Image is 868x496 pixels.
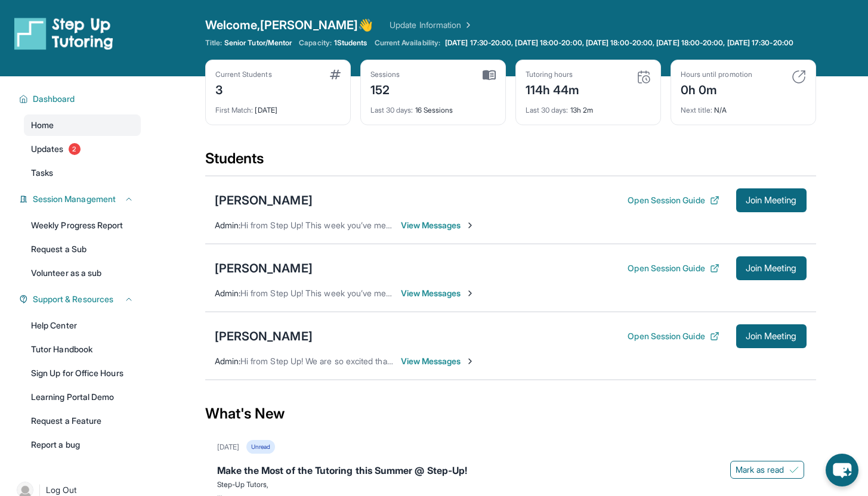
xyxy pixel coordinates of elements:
span: Log Out [46,484,77,496]
div: 13h 2m [526,98,651,115]
span: Mark as read [736,464,784,476]
button: Mark as read [730,461,804,479]
a: Updates2 [24,138,141,160]
button: chat-button [826,454,858,486]
span: Admin : [215,220,240,230]
p: Step-Up Tutors, [217,480,804,489]
img: logo [14,17,113,50]
span: Next title : [681,106,713,114]
img: Chevron Right [461,19,473,31]
img: card [792,70,806,84]
button: Dashboard [28,93,134,105]
span: Hi from Step Up! This week you’ve met for 0 minutes and this month you’ve met for 4 hours. Happy ... [240,288,650,298]
span: First Match : [215,106,254,114]
button: Join Meeting [736,256,807,280]
button: Open Session Guide [628,262,719,274]
div: [PERSON_NAME] [215,260,313,277]
a: Report a bug [24,434,141,455]
span: Home [31,119,54,131]
div: [DATE] [217,442,239,452]
button: Support & Resources [28,293,134,305]
button: Open Session Guide [628,330,719,342]
span: View Messages [401,219,475,231]
div: 114h 44m [526,79,580,98]
div: Tutoring hours [526,70,580,79]
div: 16 Sessions [370,98,496,115]
div: [DATE] [215,98,341,115]
div: What's New [205,387,816,440]
span: 2 [69,143,81,155]
span: Hi from Step Up! This week you’ve met for 0 minutes and this month you’ve met for 5 hours. Happy ... [240,220,650,230]
a: [DATE] 17:30-20:00, [DATE] 18:00-20:00, [DATE] 18:00-20:00, [DATE] 18:00-20:00, [DATE] 17:30-20:00 [443,38,796,48]
button: Session Management [28,193,134,205]
a: Tasks [24,162,141,184]
span: Last 30 days : [370,106,413,114]
img: Chevron-Right [465,289,475,298]
span: Session Management [33,193,116,205]
span: Admin : [215,288,240,298]
div: N/A [681,98,806,115]
div: Unread [246,440,275,454]
button: Join Meeting [736,188,807,212]
span: Senior Tutor/Mentor [224,38,292,48]
span: Welcome, [PERSON_NAME] 👋 [205,17,373,33]
img: Chevron-Right [465,356,475,366]
a: Request a Sub [24,238,141,260]
img: card [330,70,341,79]
div: [PERSON_NAME] [215,192,313,209]
span: [DATE] 17:30-20:00, [DATE] 18:00-20:00, [DATE] 18:00-20:00, [DATE] 18:00-20:00, [DATE] 17:30-20:00 [445,38,793,48]
span: View Messages [401,287,475,299]
a: Sign Up for Office Hours [24,362,141,384]
span: 1 Students [334,38,367,48]
span: Join Meeting [746,265,797,272]
div: Students [205,149,816,175]
a: Request a Feature [24,410,141,432]
div: Sessions [370,70,400,79]
button: Join Meeting [736,324,807,348]
div: Hours until promotion [681,70,752,79]
img: Mark as read [789,465,799,475]
span: Tasks [31,167,53,179]
img: Chevron-Right [465,221,475,230]
div: Current Students [215,70,272,79]
span: Capacity: [299,38,332,48]
span: Dashboard [33,93,75,105]
img: card [637,70,651,84]
a: Update Information [390,19,473,31]
img: card [483,70,496,80]
a: Tutor Handbook [24,339,141,360]
span: Join Meeting [746,197,797,204]
span: Last 30 days : [526,106,569,114]
a: Weekly Progress Report [24,215,141,236]
a: Help Center [24,315,141,336]
span: Support & Resources [33,293,113,305]
button: Open Session Guide [628,194,719,206]
a: Volunteer as a sub [24,262,141,284]
div: 3 [215,79,272,98]
span: View Messages [401,355,475,367]
span: Title: [205,38,222,48]
div: Make the Most of the Tutoring this Summer @ Step-Up! [217,463,804,480]
div: 0h 0m [681,79,752,98]
span: Join Meeting [746,333,797,340]
a: Learning Portal Demo [24,386,141,408]
div: [PERSON_NAME] [215,328,313,345]
div: 152 [370,79,400,98]
a: Home [24,114,141,136]
span: Updates [31,143,64,155]
span: Current Availability: [375,38,440,48]
span: Admin : [215,356,240,366]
